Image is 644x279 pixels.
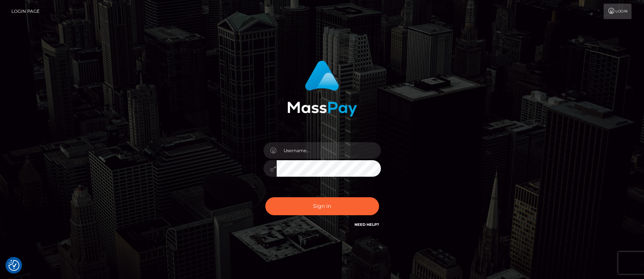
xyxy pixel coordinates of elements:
[11,4,40,19] a: Login Page
[354,222,379,227] a: Need Help?
[277,142,381,159] input: Username...
[8,260,19,271] img: Revisit consent button
[265,197,379,215] button: Sign in
[287,60,357,117] img: MassPay Login
[604,4,632,19] a: Login
[8,260,19,271] button: Consent Preferences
